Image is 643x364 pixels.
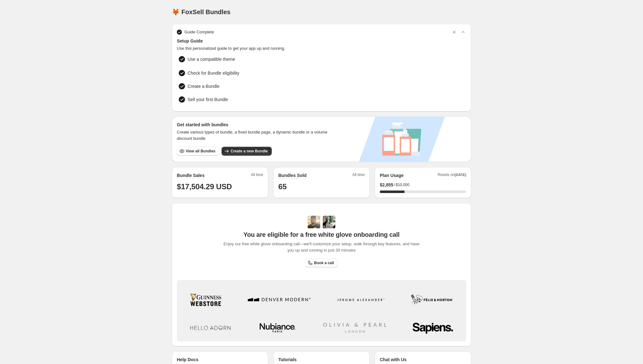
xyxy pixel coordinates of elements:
span: View all Bundles [186,149,215,154]
span: You are eligible for a free white glove onboarding call [243,231,399,238]
span: Guide Complete [184,29,214,35]
span: Create a Bundle [188,83,219,89]
p: Chat with Us [380,356,407,363]
p: Help Docs [177,356,198,363]
h2: Bundle Sales [177,172,205,179]
button: Create a new Bundle [222,147,271,156]
span: Create various types of bundle, a fixed bundle page, a dynamic bundle or a volume discount bundle [177,129,333,142]
div: / [380,182,466,188]
span: Sell your first Bundle [188,96,228,103]
span: Use this personalized guide to get your app up and running. [177,45,466,52]
span: Create a new Bundle [230,149,268,154]
span: All time [352,172,365,179]
span: $ 2,855 [380,182,393,188]
h1: 🦊 FoxSell Bundles [172,8,230,16]
span: Use a compatible theme [188,56,424,62]
p: Tutorials [278,356,297,363]
span: [DATE] [455,173,466,177]
span: $10,000 [396,182,409,187]
h1: $17,504.29 USD [177,182,263,192]
h1: 65 [278,182,365,192]
span: Check for Bundle eligibility [188,70,239,76]
span: Enjoy our free white glove onboarding call—we'll customize your setup, walk through key features,... [220,241,423,253]
span: Resets on [438,172,466,179]
span: All time [251,172,263,179]
h3: Get started with bundles [177,122,333,128]
a: Book a call [305,259,338,267]
img: Adi [308,216,320,228]
h2: Plan Usage [380,172,403,179]
span: Book a call [314,260,334,265]
img: Prakhar [323,216,335,228]
h2: Bundles Sold [278,172,306,179]
button: View all Bundles [177,147,219,156]
span: Setup Guide [177,38,466,44]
